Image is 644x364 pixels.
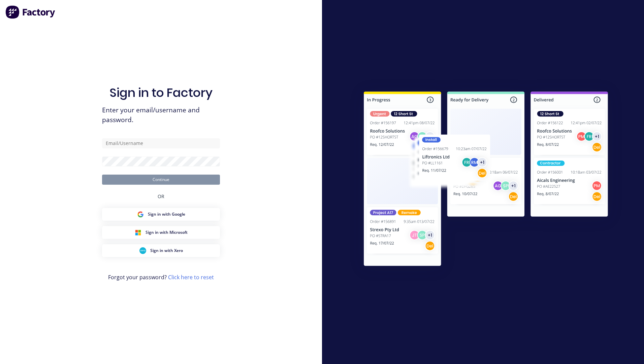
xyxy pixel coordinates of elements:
span: Sign in with Xero [150,248,183,254]
a: Click here to reset [168,274,214,281]
img: Xero Sign in [139,247,146,254]
button: Google Sign inSign in with Google [102,208,220,221]
img: Google Sign in [137,211,144,218]
span: Sign in with Google [148,211,185,217]
img: Factory [5,5,56,19]
div: OR [158,185,164,208]
img: Sign in [349,78,623,282]
button: Xero Sign inSign in with Xero [102,244,220,257]
input: Email/Username [102,138,220,148]
h1: Sign in to Factory [109,85,213,100]
button: Continue [102,175,220,185]
button: Microsoft Sign inSign in with Microsoft [102,226,220,239]
img: Microsoft Sign in [135,229,141,236]
span: Sign in with Microsoft [146,229,188,235]
span: Enter your email/username and password. [102,105,220,125]
span: Forgot your password? [108,273,214,281]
